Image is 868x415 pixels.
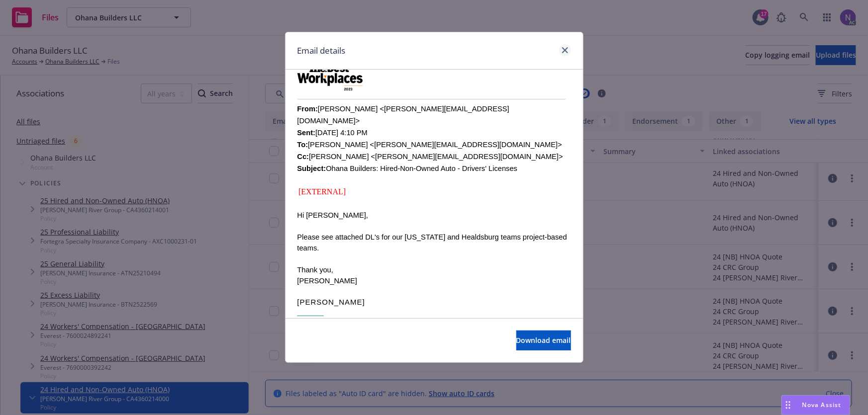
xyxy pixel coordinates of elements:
div: Please see attached DL's for our [US_STATE] and Healdsburg teams project-based teams. [297,232,571,253]
b: Sent: [297,129,316,137]
button: Nova Assist [781,395,850,415]
u: ________ [297,310,324,317]
b: Subject: [297,165,326,172]
button: Download email [516,331,571,350]
div: [PERSON_NAME] [297,275,571,286]
span: Download email [516,335,571,345]
b: From: [297,105,318,113]
div: [EXTERNAL] [297,186,571,198]
b: To: [297,141,308,149]
span: Nova Assist [802,401,842,409]
h1: Email details [297,44,346,57]
font: [PERSON_NAME] <[PERSON_NAME][EMAIL_ADDRESS][DOMAIN_NAME]> [DATE] 4:10 PM [PERSON_NAME] <[PERSON_N... [297,105,563,172]
b: Cc: [297,153,309,161]
div: Hi [PERSON_NAME], [297,210,571,221]
img: khfsdKmijE24toqNxmUCP9oGKHUKfAQVpm3gnP4O6S3OgFt5HHhTWcCRIrcCq12q8Yc5LwBuTphZo5UGNLtIXnSreV_U0Yjk_... [297,64,363,90]
div: Thank you, [297,264,571,275]
a: close [559,44,571,56]
span: [PERSON_NAME] [297,298,365,306]
div: Drag to move [782,396,794,415]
